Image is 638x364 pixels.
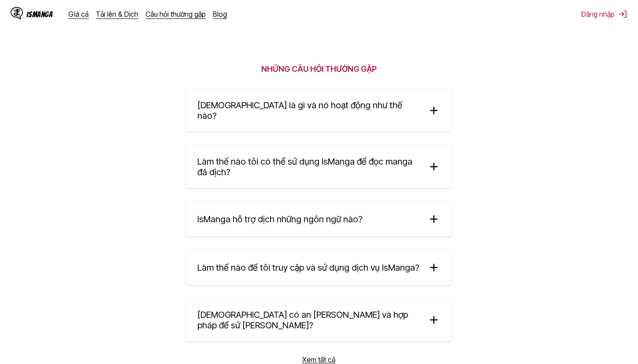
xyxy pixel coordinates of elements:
[213,10,227,18] a: Blog
[11,7,69,21] a: Logo IsMangaIsManga
[11,7,23,19] img: Logo IsManga
[197,100,402,121] font: [DEMOGRAPHIC_DATA] là gì và nó hoạt động như thế nào?
[427,313,441,327] img: cộng thêm
[26,10,53,18] font: IsManga
[619,10,627,18] img: Đăng xuất
[187,146,451,188] summary: Làm thế nào tôi có thể sử dụng IsManga để đọc manga đã dịch?
[427,261,441,274] img: cộng thêm
[427,160,441,173] img: cộng thêm
[146,10,206,18] a: Câu hỏi thường gặp
[197,156,412,177] font: Làm thế nào tôi có thể sử dụng IsManga để đọc manga đã dịch?
[197,262,419,273] font: Làm thế nào để tôi truy cập và sử dụng dịch vụ IsManga?
[582,10,627,18] button: Đăng nhập
[303,355,336,364] a: Xem tất cả
[197,309,408,331] font: [DEMOGRAPHIC_DATA] có an [PERSON_NAME] và hợp pháp để sử [PERSON_NAME]?
[187,89,451,132] summary: [DEMOGRAPHIC_DATA] là gì và nó hoạt động như thế nào?
[187,202,451,236] summary: IsManga hỗ trợ dịch những ngôn ngữ nào?
[197,214,363,224] font: IsManga hỗ trợ dịch những ngôn ngữ nào?
[96,10,139,18] a: Tải lên & Dịch
[187,299,451,341] summary: [DEMOGRAPHIC_DATA] có an [PERSON_NAME] và hợp pháp để sử [PERSON_NAME]?
[69,10,89,18] a: Giá cả
[261,64,377,74] font: Những câu hỏi thường gặp
[187,250,451,285] summary: Làm thế nào để tôi truy cập và sử dụng dịch vụ IsManga?
[427,104,441,117] img: cộng thêm
[582,10,615,18] font: Đăng nhập
[427,213,441,226] img: cộng thêm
